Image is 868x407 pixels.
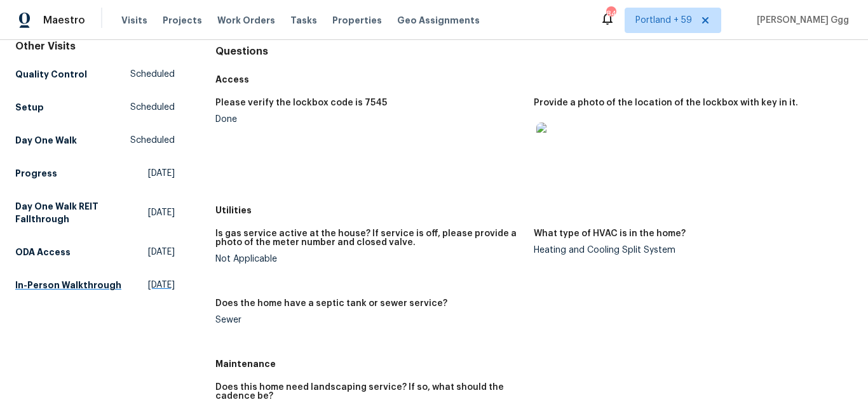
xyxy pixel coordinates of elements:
[15,167,57,180] h5: Progress
[215,45,853,58] h4: Questions
[15,200,148,225] h5: Day One Walk REIT Fallthrough
[534,98,798,107] h5: Provide a photo of the location of the lockbox with key in it.
[215,115,524,124] div: Done
[534,246,843,255] div: Heating and Cooling Split System
[215,204,853,217] h5: Utilities
[15,63,175,86] a: Quality ControlScheduled
[121,14,147,27] span: Visits
[148,246,175,258] span: [DATE]
[15,162,175,185] a: Progress[DATE]
[606,8,615,20] div: 848
[148,279,175,291] span: [DATE]
[15,96,175,119] a: SetupScheduled
[635,14,692,27] span: Portland + 59
[15,195,175,230] a: Day One Walk REIT Fallthrough[DATE]
[15,246,71,258] h5: ODA Access
[15,274,175,297] a: In-Person Walkthrough[DATE]
[215,229,524,247] h5: Is gas service active at the house? If service is off, please provide a photo of the meter number...
[752,14,849,27] span: [PERSON_NAME] Ggg
[130,101,175,114] span: Scheduled
[215,73,853,86] h5: Access
[215,255,524,264] div: Not Applicable
[130,68,175,81] span: Scheduled
[397,14,480,27] span: Geo Assignments
[215,299,447,308] h5: Does the home have a septic tank or sewer service?
[163,14,202,27] span: Projects
[215,383,524,401] h5: Does this home need landscaping service? If so, what should the cadence be?
[15,68,87,81] h5: Quality Control
[215,98,387,107] h5: Please verify the lockbox code is 7545
[15,40,175,53] div: Other Visits
[148,206,175,219] span: [DATE]
[332,14,382,27] span: Properties
[217,14,275,27] span: Work Orders
[15,279,121,291] h5: In-Person Walkthrough
[15,134,77,147] h5: Day One Walk
[215,316,524,324] div: Sewer
[290,16,317,25] span: Tasks
[43,14,85,27] span: Maestro
[130,134,175,147] span: Scheduled
[15,129,175,152] a: Day One WalkScheduled
[534,229,686,238] h5: What type of HVAC is in the home?
[15,101,44,114] h5: Setup
[215,357,853,370] h5: Maintenance
[15,241,175,264] a: ODA Access[DATE]
[148,167,175,180] span: [DATE]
